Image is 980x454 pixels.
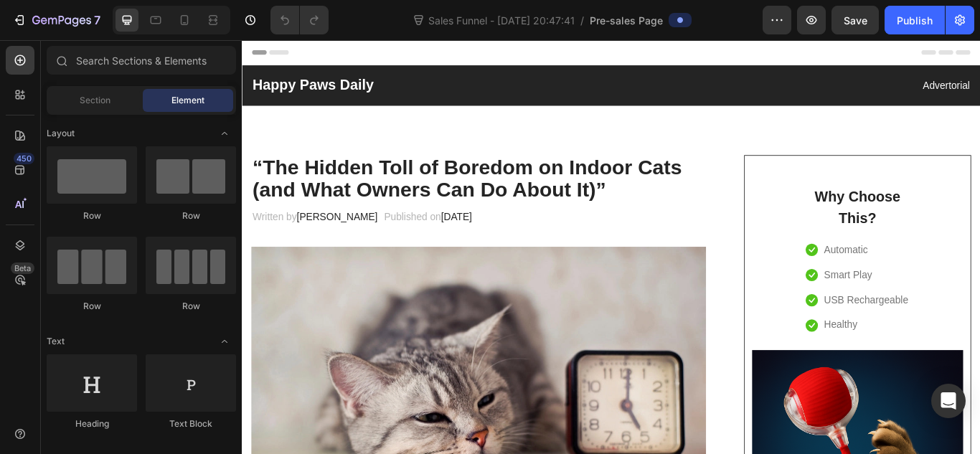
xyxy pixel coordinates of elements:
[80,94,110,107] span: Section
[146,209,236,222] div: Row
[679,322,717,343] p: Healthy
[425,13,578,28] span: Sales Funnel - [DATE] 20:47:41
[931,384,966,418] div: Open Intercom Messenger
[679,293,777,314] p: USB Rechargeable
[213,330,236,353] span: Toggle open
[6,6,107,34] button: 7
[831,6,879,34] button: Save
[14,153,34,164] div: 450
[679,235,730,255] p: Automatic
[432,43,849,64] p: Advertorial
[94,11,100,29] p: 7
[11,134,541,189] h2: “The Hidden Toll of Boredom on Indoor Cats (and What Owners Can Do About It)”
[64,200,159,212] span: [PERSON_NAME]
[242,40,980,454] iframe: Design area
[590,13,663,28] span: Pre-sales Page
[47,127,75,140] span: Layout
[885,6,945,34] button: Publish
[844,14,867,27] span: Save
[654,169,781,222] h2: Why Choose This?
[47,417,137,430] div: Heading
[146,300,236,313] div: Row
[232,200,268,212] span: [DATE]
[897,13,933,28] div: Publish
[47,335,65,348] span: Text
[47,300,137,313] div: Row
[213,122,236,145] span: Toggle open
[11,263,34,274] div: Beta
[146,417,236,430] div: Text Block
[580,13,584,28] span: /
[47,209,137,222] div: Row
[679,264,735,285] p: Smart Play
[171,94,204,107] span: Element
[12,197,161,217] p: Written by
[270,6,329,34] div: Undo/Redo
[166,197,268,217] p: Published on
[47,46,236,75] input: Search Sections & Elements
